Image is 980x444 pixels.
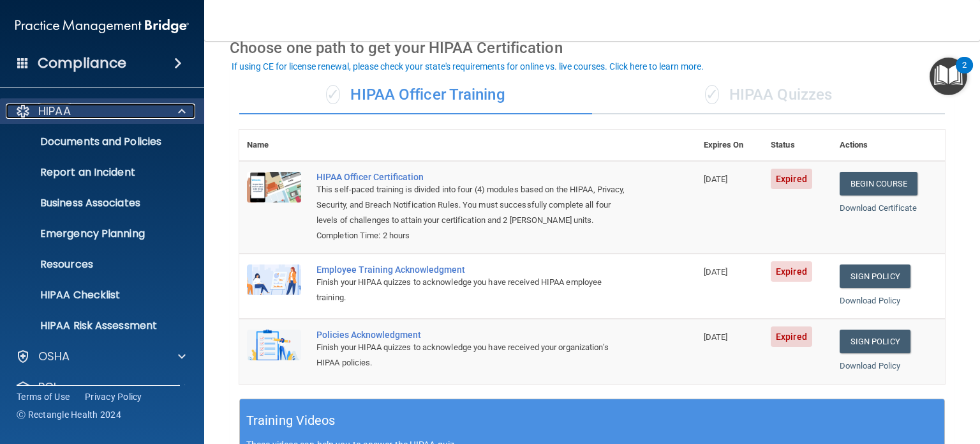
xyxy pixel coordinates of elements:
div: HIPAA Officer Training [239,76,592,114]
th: Status [763,130,832,161]
div: HIPAA Quizzes [592,76,945,114]
span: [DATE] [704,174,728,184]
th: Expires On [696,130,764,161]
span: Ⓒ Rectangle Health 2024 [17,408,121,421]
span: ✓ [705,85,719,104]
div: Finish your HIPAA quizzes to acknowledge you have received your organization’s HIPAA policies. [316,340,632,371]
th: Actions [832,130,945,161]
p: HIPAA Checklist [8,289,182,302]
p: PCI [38,379,56,395]
h4: Compliance [38,54,126,72]
button: Open Resource Center, 2 new notifications [930,57,967,95]
button: If using CE for license renewal, please check your state's requirements for online vs. live cours... [230,60,706,73]
span: [DATE] [704,267,728,277]
p: Report an Incident [8,166,182,179]
a: OSHA [15,349,186,364]
span: Expired [771,261,812,282]
div: Employee Training Acknowledgment [316,264,632,275]
p: Emergency Planning [8,227,182,240]
div: Choose one path to get your HIPAA Certification [230,29,954,66]
span: Expired [771,169,812,189]
a: Begin Course [840,172,917,195]
p: HIPAA [38,103,71,119]
a: Terms of Use [17,390,70,403]
div: Finish your HIPAA quizzes to acknowledge you have received HIPAA employee training. [316,275,632,305]
div: Policies Acknowledgment [316,330,632,340]
a: Download Certificate [840,203,917,213]
div: Completion Time: 2 hours [316,228,632,243]
a: Privacy Policy [85,390,142,403]
a: PCI [15,379,186,395]
p: HIPAA Risk Assessment [8,319,182,332]
img: PMB logo [15,13,189,39]
a: Download Policy [840,296,901,305]
div: This self-paced training is divided into four (4) modules based on the HIPAA, Privacy, Security, ... [316,182,632,228]
span: ✓ [326,85,340,104]
p: OSHA [38,349,70,364]
a: Sign Policy [840,330,910,353]
div: 2 [962,65,967,82]
a: HIPAA Officer Certification [316,172,632,182]
th: Name [239,130,309,161]
h5: Training Videos [246,410,336,432]
span: [DATE] [704,332,728,342]
p: Resources [8,258,182,271]
span: Expired [771,326,812,347]
p: Documents and Policies [8,135,182,148]
a: HIPAA [15,103,186,119]
div: If using CE for license renewal, please check your state's requirements for online vs. live cours... [232,62,704,71]
a: Download Policy [840,361,901,371]
p: Business Associates [8,197,182,210]
a: Sign Policy [840,264,910,288]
